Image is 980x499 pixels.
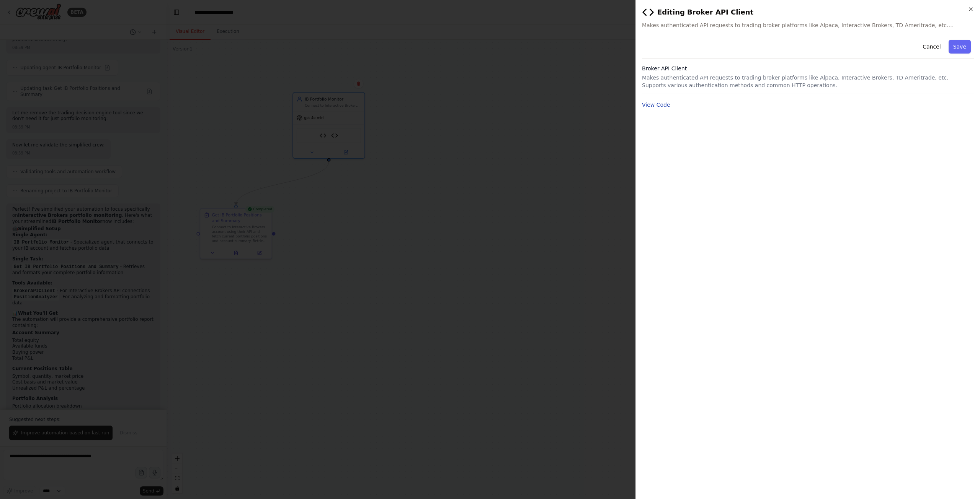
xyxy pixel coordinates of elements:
[642,65,974,72] h3: Broker API Client
[642,6,974,18] h2: Editing Broker API Client
[949,40,971,54] button: Save
[642,21,974,29] span: Makes authenticated API requests to trading broker platforms like Alpaca, Interactive Brokers, TD...
[642,74,974,89] p: Makes authenticated API requests to trading broker platforms like Alpaca, Interactive Brokers, TD...
[918,40,945,54] button: Cancel
[642,6,654,18] img: Broker API Client
[642,101,670,109] button: View Code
